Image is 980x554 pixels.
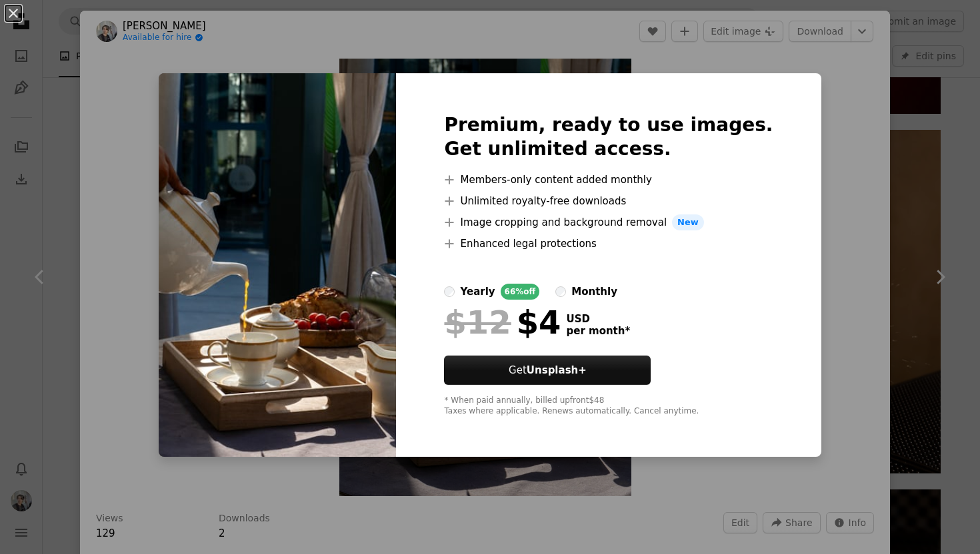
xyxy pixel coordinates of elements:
[444,236,773,252] li: Enhanced legal protections
[460,284,495,300] div: yearly
[444,193,773,209] li: Unlimited royalty-free downloads
[159,73,396,457] img: photo-1750318388049-cde0728cae24
[566,325,630,337] span: per month *
[501,284,540,300] div: 66% off
[444,172,773,188] li: Members-only content added monthly
[444,113,773,161] h2: Premium, ready to use images. Get unlimited access.
[444,305,561,340] div: $4
[444,396,773,417] div: * When paid annually, billed upfront $48 Taxes where applicable. Renews automatically. Cancel any...
[444,214,773,230] li: Image cropping and background removal
[566,313,630,325] span: USD
[555,286,566,297] input: monthly
[444,305,511,340] span: $12
[672,214,704,230] span: New
[444,286,455,297] input: yearly66%off
[571,284,617,300] div: monthly
[444,356,651,385] a: GetUnsplash+
[527,364,587,376] strong: Unsplash+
